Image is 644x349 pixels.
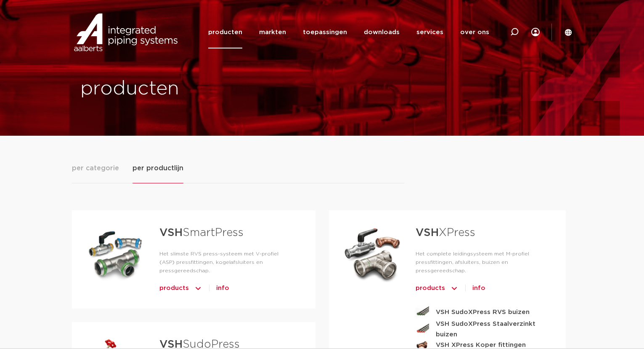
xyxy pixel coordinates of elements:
[450,282,458,295] img: icon-chevron-up-1.svg
[194,282,202,295] img: icon-chevron-up-1.svg
[472,282,485,295] a: info
[436,319,538,340] strong: VSH SudoXPress Staalverzinkt buizen
[72,163,119,173] span: per categorie
[416,305,538,319] a: VSH SudoXPress RVS buizen
[436,307,530,317] strong: VSH SudoXPress RVS buizen
[208,16,242,48] a: producten
[159,227,183,238] strong: VSH
[460,16,489,48] a: over ons
[416,282,445,295] span: products
[416,227,475,238] a: VSHXPress
[303,16,347,48] a: toepassingen
[416,16,443,48] a: services
[133,163,183,173] span: per productlijn
[159,227,244,238] a: VSHSmartPress
[259,16,286,48] a: markten
[159,250,289,275] p: Het slimste RVS press-systeem met V-profiel (ASP) pressfittingen, kogelafsluiters en pressgereeds...
[416,250,538,275] p: Het complete leidingsysteem met M-profiel pressfittingen, afsluiters, buizen en pressgereedschap.
[159,282,189,295] span: products
[80,75,318,102] h1: producten
[416,319,538,340] a: VSH SudoXPress Staalverzinkt buizen
[216,282,229,295] a: info
[364,16,400,48] a: downloads
[208,16,489,48] nav: Menu
[416,227,439,238] strong: VSH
